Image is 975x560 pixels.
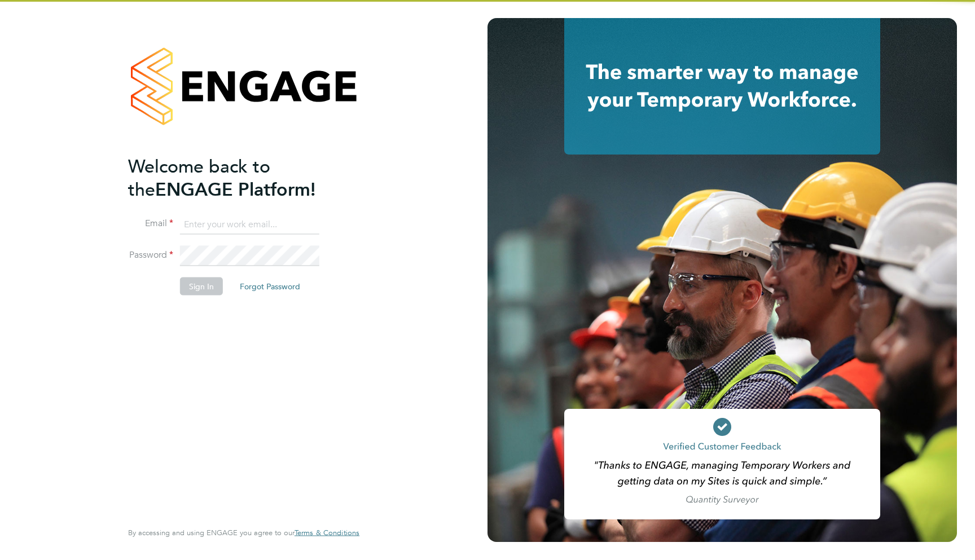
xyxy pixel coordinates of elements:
h2: ENGAGE Platform! [128,155,348,201]
label: Password [128,249,173,261]
span: By accessing and using ENGAGE you agree to our [128,528,359,537]
a: Terms & Conditions [295,528,359,537]
button: Sign In [180,277,223,296]
span: Welcome back to the [128,155,270,200]
label: Email [128,218,173,230]
span: Terms & Conditions [295,528,359,537]
button: Forgot Password [231,277,309,296]
input: Enter your work email... [180,214,319,235]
